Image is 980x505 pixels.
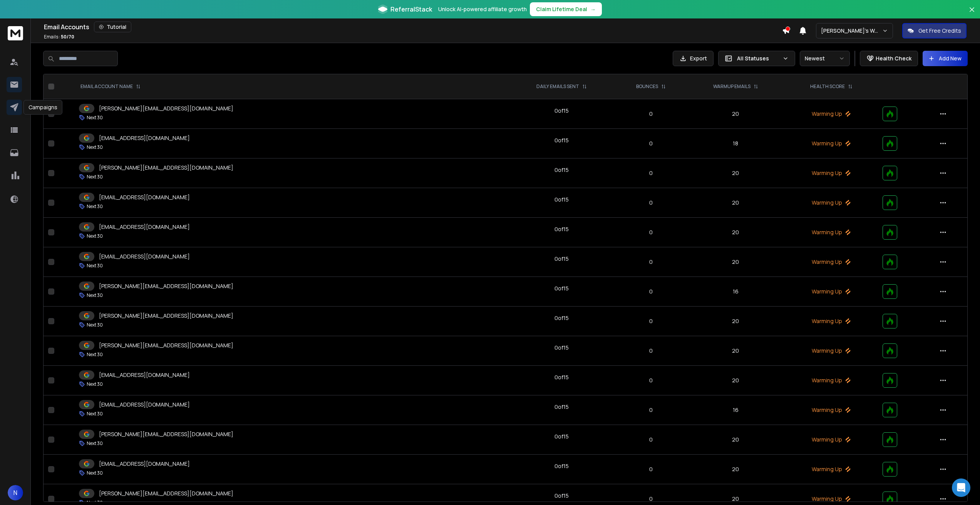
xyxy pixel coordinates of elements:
p: Warming Up [789,317,873,325]
p: Next 30 [87,381,103,387]
button: N [8,485,23,500]
p: [PERSON_NAME][EMAIL_ADDRESS][DOMAIN_NAME] [99,164,233,172]
div: 0 of 15 [554,196,569,203]
div: 0 of 15 [554,344,569,352]
td: 20 [687,307,784,336]
div: Open Intercom Messenger [952,478,970,497]
td: 20 [687,158,784,188]
div: Email Accounts [44,22,782,32]
button: Claim Lifetime Deal→ [530,2,602,16]
td: 20 [687,455,784,484]
p: Next 30 [87,470,103,476]
span: 50 / 70 [61,33,74,40]
td: 16 [687,395,784,425]
p: Warming Up [789,377,873,384]
button: Export [673,51,714,66]
div: 0 of 15 [554,492,569,500]
p: Warming Up [789,406,873,414]
p: All Statuses [737,55,779,62]
td: 16 [687,277,784,307]
p: 0 [620,228,682,236]
p: WARMUP EMAILS [713,83,750,90]
p: Warming Up [789,110,873,118]
p: Warming Up [789,465,873,473]
p: [PERSON_NAME][EMAIL_ADDRESS][DOMAIN_NAME] [99,490,233,497]
p: [PERSON_NAME][EMAIL_ADDRESS][DOMAIN_NAME] [99,312,233,320]
p: Unlock AI-powered affiliate growth [438,5,527,13]
p: Next 30 [87,440,103,447]
p: 0 [620,288,682,295]
div: 0 of 15 [554,137,569,144]
td: 20 [687,336,784,366]
p: [PERSON_NAME][EMAIL_ADDRESS][DOMAIN_NAME] [99,282,233,290]
p: [PERSON_NAME][EMAIL_ADDRESS][DOMAIN_NAME] [99,105,233,112]
p: Next 30 [87,322,103,328]
td: 20 [687,425,784,455]
td: 20 [687,247,784,277]
p: 0 [620,169,682,177]
div: EMAIL ACCOUNT NAME [80,83,141,90]
p: Warming Up [789,347,873,355]
div: 0 of 15 [554,166,569,174]
p: 0 [620,495,682,503]
button: Newest [800,51,850,66]
button: Health Check [860,51,918,66]
button: Close banner [967,5,977,23]
p: Warming Up [789,258,873,266]
td: 20 [687,99,784,129]
p: Next 30 [87,411,103,417]
p: 0 [620,377,682,384]
p: 0 [620,406,682,414]
td: 18 [687,129,784,158]
p: 0 [620,317,682,325]
p: Warming Up [789,495,873,503]
td: 20 [687,188,784,218]
div: Campaigns [23,100,62,115]
p: [PERSON_NAME]'s Workspace [821,27,882,35]
p: [EMAIL_ADDRESS][DOMAIN_NAME] [99,401,190,408]
p: 0 [620,436,682,443]
p: Health Check [876,55,911,62]
p: Warming Up [789,436,873,443]
p: Next 30 [87,115,103,121]
div: 0 of 15 [554,314,569,322]
p: [PERSON_NAME][EMAIL_ADDRESS][DOMAIN_NAME] [99,342,233,349]
p: Warming Up [789,140,873,147]
div: 0 of 15 [554,107,569,115]
div: 0 of 15 [554,462,569,470]
button: Tutorial [94,22,131,32]
td: 20 [687,218,784,247]
p: [EMAIL_ADDRESS][DOMAIN_NAME] [99,460,190,468]
div: 0 of 15 [554,255,569,263]
p: [EMAIL_ADDRESS][DOMAIN_NAME] [99,371,190,379]
p: 0 [620,199,682,207]
p: Warming Up [789,288,873,295]
div: 0 of 15 [554,225,569,233]
div: 0 of 15 [554,373,569,381]
td: 20 [687,366,784,395]
p: Warming Up [789,199,873,207]
p: HEALTH SCORE [810,83,845,90]
p: [EMAIL_ADDRESS][DOMAIN_NAME] [99,193,190,201]
p: Get Free Credits [918,27,961,35]
p: Emails : [44,34,74,40]
p: 0 [620,258,682,266]
button: Get Free Credits [902,23,967,38]
p: 0 [620,465,682,473]
p: [EMAIL_ADDRESS][DOMAIN_NAME] [99,253,190,260]
div: 0 of 15 [554,285,569,292]
p: Next 30 [87,203,103,210]
p: Next 30 [87,263,103,269]
p: Warming Up [789,169,873,177]
p: [EMAIL_ADDRESS][DOMAIN_NAME] [99,134,190,142]
p: Next 30 [87,174,103,180]
p: DAILY EMAILS SENT [536,83,579,90]
p: Next 30 [87,233,103,239]
p: [PERSON_NAME][EMAIL_ADDRESS][DOMAIN_NAME] [99,430,233,438]
span: ReferralStack [390,5,432,14]
p: 0 [620,110,682,118]
p: Next 30 [87,144,103,150]
p: Warming Up [789,228,873,236]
